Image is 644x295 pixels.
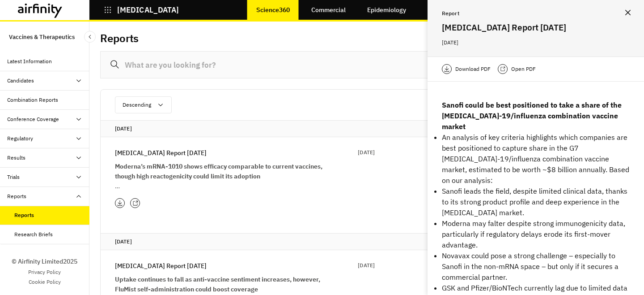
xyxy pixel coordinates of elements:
a: Privacy Policy [28,268,61,276]
p: Open PDF [511,65,536,74]
div: Candidates [7,77,34,85]
p: [MEDICAL_DATA] [117,6,179,14]
div: Conference Coverage [7,115,59,123]
p: [MEDICAL_DATA] Report [DATE] [115,261,207,271]
p: [DATE] [115,124,619,133]
h2: [MEDICAL_DATA] Report [DATE] [442,21,630,34]
p: [DATE] [442,38,630,48]
div: Research Briefs [14,230,53,239]
strong: Uptake continues to fall as anti-vaccine sentiment increases, however, FluMist self-administratio... [115,275,320,293]
ul: … [115,181,330,191]
p: Novavax could pose a strong challenge – especially to Sanofi in the non-mRNA space – but only if ... [442,250,630,282]
div: Trials [7,173,20,181]
div: Combination Reports [7,96,58,104]
input: What are you looking for? [100,51,633,78]
strong: Moderna’s mRNA-1010 shows efficacy comparable to current vaccines, though high reactogenicity cou... [115,162,322,180]
button: Descending [115,96,172,113]
button: [MEDICAL_DATA] [104,2,179,17]
p: Vaccines & Therapeutics [9,29,75,45]
div: Reports [14,211,34,219]
button: Close Sidebar [84,31,96,43]
div: Results [7,154,25,162]
p: Download PDF [455,65,491,74]
p: [DATE] [358,261,375,270]
p: [MEDICAL_DATA] Report [DATE] [115,148,207,158]
div: Latest Information [7,57,52,65]
div: Reports [7,192,26,200]
p: Sanofi leads the field, despite limited clinical data, thanks to its strong product profile and d... [442,186,630,218]
a: Cookie Policy [29,278,61,286]
strong: Sanofi could be best positioned to take a share of the [MEDICAL_DATA]-19/influenza combination va... [442,100,622,131]
p: [DATE] [358,148,375,157]
p: Science360 [256,6,290,13]
h2: Reports [100,32,139,45]
p: © Airfinity Limited 2025 [12,257,77,266]
p: [DATE] [115,237,619,246]
p: An analysis of key criteria highlights which companies are best positioned to capture share in th... [442,132,630,186]
p: Moderna may falter despite strong immunogenicity data, particularly if regulatory delays erode it... [442,218,630,250]
div: Regulatory [7,134,33,143]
